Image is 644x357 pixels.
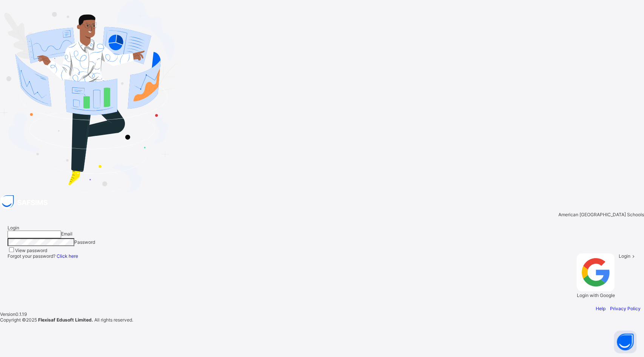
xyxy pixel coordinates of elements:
[57,253,78,259] a: Click here
[618,253,630,259] span: Login
[596,306,606,311] a: Help
[610,306,641,311] a: Privacy Policy
[576,253,615,291] img: google.396cfc9801f0270233282035f929180a.svg
[558,212,644,217] span: American [GEOGRAPHIC_DATA] Schools
[576,292,615,298] span: Login with Google
[15,248,47,253] label: View password
[38,317,93,323] strong: Flexisaf Edusoft Limited.
[74,239,95,245] span: Password
[614,331,636,353] button: Open asap
[61,231,72,237] span: Email
[8,253,78,259] span: Forgot your password?
[8,225,19,231] span: Login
